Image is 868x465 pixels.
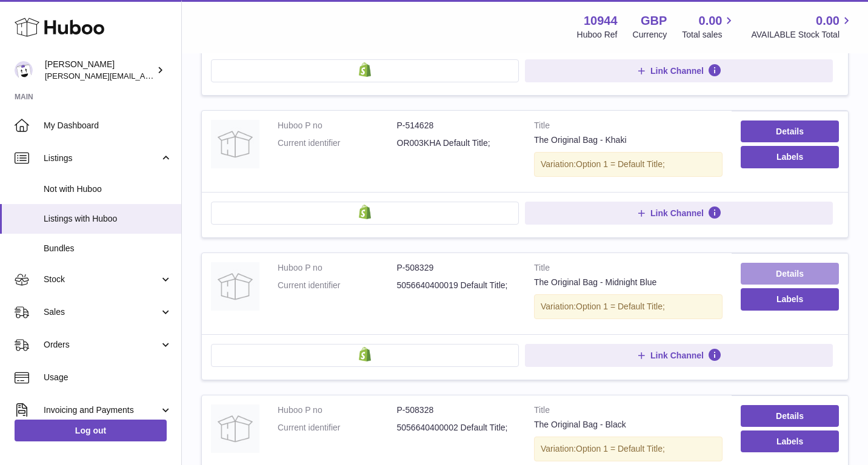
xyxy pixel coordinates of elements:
[397,280,516,291] dd: 5056640400019 Default Title;
[44,306,159,318] span: Sales
[278,137,397,149] dt: Current identifier
[15,61,33,79] img: byron@barkingbags.com
[751,29,853,41] span: AVAILABLE Stock Total
[44,274,159,285] span: Stock
[741,146,839,168] button: Labels
[650,65,704,76] span: Link Channel
[584,13,618,29] strong: 10944
[278,280,397,291] dt: Current identifier
[534,294,723,319] div: Variation:
[397,262,516,274] dd: P-508329
[576,444,665,453] span: Option 1 = Default Title;
[534,120,723,134] strong: Title
[397,404,516,416] dd: P-508328
[741,263,839,285] a: Details
[534,277,723,288] div: The Original Bag - Midnight Blue
[278,120,397,131] dt: Huboo P no
[278,404,397,416] dt: Huboo P no
[650,208,704,219] span: Link Channel
[534,262,723,277] strong: Title
[44,120,172,131] span: My Dashboard
[534,134,723,146] div: The Original Bag - Khaki
[525,344,833,367] button: Link Channel
[751,13,853,41] a: 0.00 AVAILABLE Stock Total
[44,153,159,164] span: Listings
[682,29,736,41] span: Total sales
[44,183,172,195] span: Not with Huboo
[211,120,259,168] img: The Original Bag - Khaki
[359,62,372,77] img: shopify-small.png
[359,347,372,361] img: shopify-small.png
[211,262,259,311] img: The Original Bag - Midnight Blue
[44,339,159,351] span: Orders
[45,71,243,81] span: [PERSON_NAME][EMAIL_ADDRESS][DOMAIN_NAME]
[525,202,833,225] button: Link Channel
[534,437,723,461] div: Variation:
[44,213,172,225] span: Listings with Huboo
[44,404,159,416] span: Invoicing and Payments
[641,13,667,29] strong: GBP
[741,430,839,452] button: Labels
[278,422,397,434] dt: Current identifier
[650,350,704,361] span: Link Channel
[15,420,167,441] a: Log out
[741,405,839,427] a: Details
[45,59,154,82] div: [PERSON_NAME]
[211,404,259,453] img: The Original Bag - Black
[633,29,667,41] div: Currency
[44,372,172,383] span: Usage
[534,152,723,177] div: Variation:
[397,422,516,434] dd: 5056640400002 Default Title;
[576,302,665,311] span: Option 1 = Default Title;
[699,13,723,29] span: 0.00
[525,59,833,82] button: Link Channel
[741,120,839,142] a: Details
[534,404,723,419] strong: Title
[397,120,516,131] dd: P-514628
[397,137,516,149] dd: OR003KHA Default Title;
[44,243,172,254] span: Bundles
[577,29,618,41] div: Huboo Ref
[741,288,839,310] button: Labels
[359,205,372,219] img: shopify-small.png
[534,419,723,430] div: The Original Bag - Black
[682,13,736,41] a: 0.00 Total sales
[816,13,840,29] span: 0.00
[278,262,397,274] dt: Huboo P no
[576,159,665,169] span: Option 1 = Default Title;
